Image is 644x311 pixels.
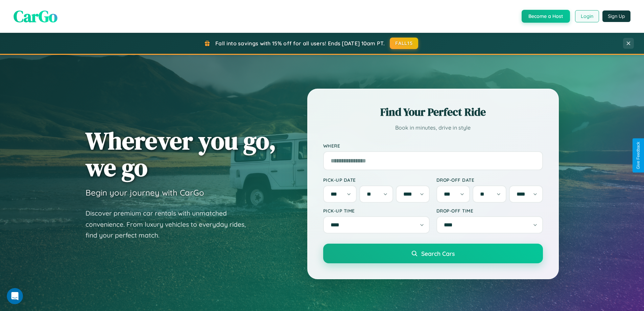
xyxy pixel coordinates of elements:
button: Become a Host [522,10,570,23]
button: Search Cars [323,244,543,263]
span: CarGo [14,5,57,27]
button: Login [575,10,599,22]
p: Discover premium car rentals with unmatched convenience. From luxury vehicles to everyday rides, ... [86,208,255,241]
div: Give Feedback [636,142,641,169]
label: Pick-up Date [323,177,430,183]
iframe: Intercom live chat [7,288,23,304]
button: FALL15 [390,38,418,49]
label: Drop-off Time [436,208,543,214]
label: Where [323,143,543,149]
label: Drop-off Date [436,177,543,183]
h2: Find Your Perfect Ride [323,105,543,119]
span: Fall into savings with 15% off for all users! Ends [DATE] 10am PT. [215,40,385,47]
span: Search Cars [421,250,455,257]
p: Book in minutes, drive in style [323,123,543,133]
label: Pick-up Time [323,208,430,214]
h1: Wherever you go, we go [86,127,276,181]
button: Sign Up [602,10,630,22]
h3: Begin your journey with CarGo [86,187,204,198]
